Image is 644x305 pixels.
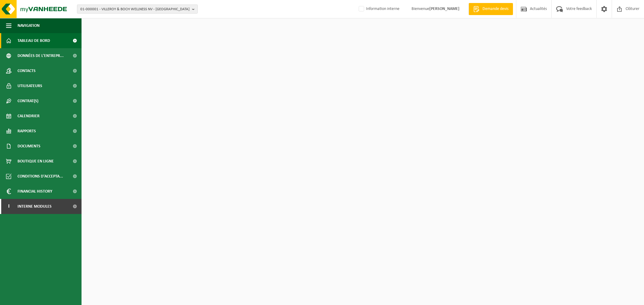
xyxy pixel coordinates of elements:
span: Demande devis [481,6,510,12]
span: Navigation [18,18,40,33]
span: Conditions d'accepta... [18,169,63,184]
strong: [PERSON_NAME] [429,7,460,11]
button: 01-000001 - VILLEROY & BOCH WELLNESS NV - [GEOGRAPHIC_DATA] [77,5,198,14]
span: Tableau de bord [18,33,50,48]
span: Documents [18,139,40,154]
span: Contrat(s) [18,93,38,108]
span: Interne modules [18,199,52,214]
span: Utilisateurs [18,78,42,93]
label: Information interne [357,5,399,14]
span: Rapports [18,124,36,139]
a: Demande devis [469,3,513,15]
span: I [6,199,11,214]
span: Boutique en ligne [18,154,54,169]
span: Calendrier [18,108,40,124]
span: Financial History [18,184,52,199]
span: Contacts [18,63,36,78]
span: Données de l'entrepr... [18,48,64,63]
span: 01-000001 - VILLEROY & BOCH WELLNESS NV - [GEOGRAPHIC_DATA] [80,5,190,14]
